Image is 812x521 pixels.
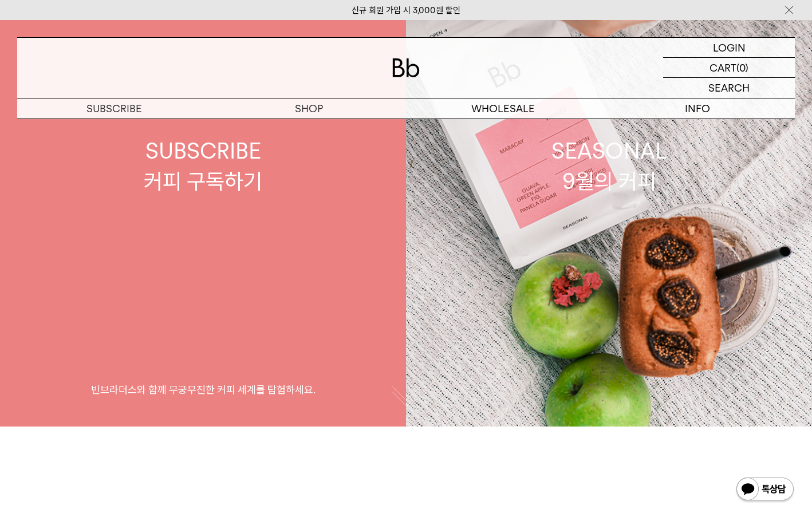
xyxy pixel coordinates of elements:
[735,476,795,504] img: 카카오톡 채널 1:1 채팅 버튼
[144,136,262,196] div: SUBSCRIBE 커피 구독하기
[17,98,212,119] a: SUBSCRIBE
[709,58,736,77] p: CART
[212,98,407,119] a: SHOP
[736,58,748,77] p: (0)
[406,98,601,119] p: WHOLESALE
[713,38,746,57] p: LOGIN
[392,58,420,77] img: 로고
[663,38,795,58] a: LOGIN
[708,78,750,98] p: SEARCH
[601,98,795,119] p: INFO
[551,136,667,196] div: SEASONAL 9월의 커피
[352,5,460,15] a: 신규 회원 가입 시 3,000원 할인
[663,58,795,78] a: CART (0)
